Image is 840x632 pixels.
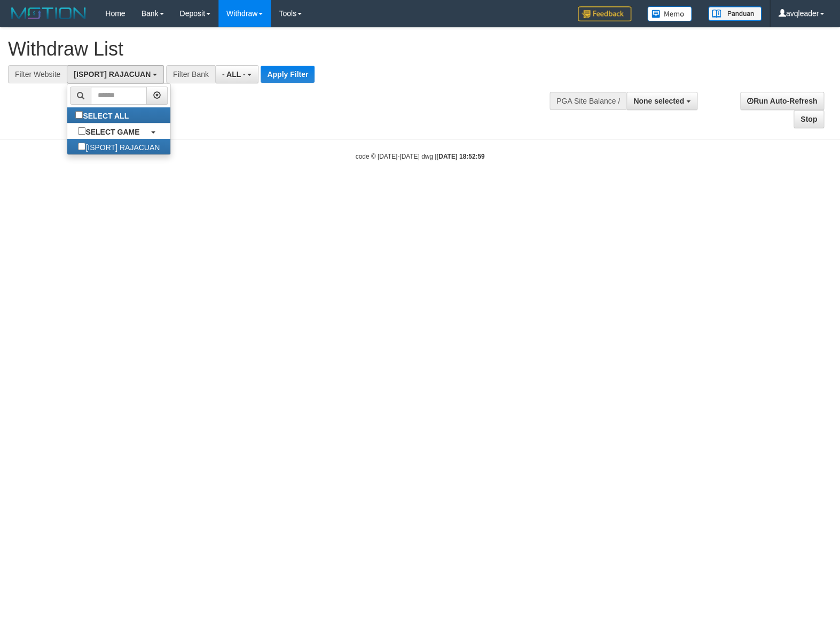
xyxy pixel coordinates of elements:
span: [ISPORT] RAJACUAN [74,70,151,79]
img: Button%20Memo.svg [647,6,692,21]
input: SELECT GAME [78,127,85,135]
div: Filter Bank [166,65,215,83]
img: MOTION_logo.png [8,5,89,21]
a: SELECT GAME [67,123,170,139]
span: None selected [633,97,684,105]
div: PGA Site Balance / [549,92,626,110]
a: Stop [794,110,824,128]
button: - ALL - [215,65,258,83]
a: Run Auto-Refresh [740,92,824,110]
img: Feedback.jpg [578,6,631,21]
input: [ISPORT] RAJACUAN [78,143,85,150]
img: panduan.png [708,6,762,21]
input: SELECT ALL [75,111,83,119]
label: [ISPORT] RAJACUAN [67,139,170,154]
button: Apply Filter [261,66,315,83]
button: None selected [626,92,697,110]
b: SELECT GAME [85,128,139,136]
div: Filter Website [8,65,67,83]
span: - ALL - [222,70,246,79]
small: code © [DATE]-[DATE] dwg | [356,153,485,160]
label: SELECT ALL [67,107,139,123]
button: [ISPORT] RAJACUAN [67,65,164,83]
h1: Withdraw List [8,38,549,60]
strong: [DATE] 18:52:59 [436,153,484,160]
